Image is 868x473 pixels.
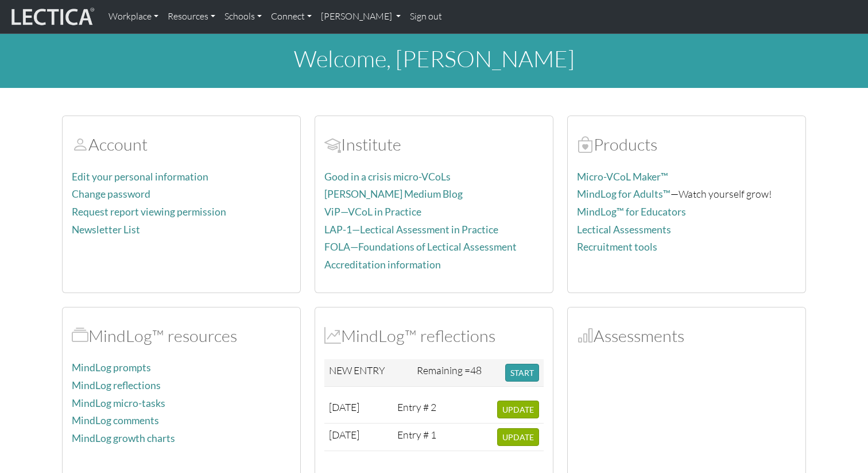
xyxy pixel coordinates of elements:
[577,206,686,218] a: MindLog™ for Educators
[324,206,421,218] a: ViP—VCoL in Practice
[577,134,796,155] h2: Products
[577,171,668,183] a: Micro-VCoL Maker™
[72,432,175,444] a: MindLog growth charts
[412,359,501,387] td: Remaining =
[324,359,412,387] td: NEW ENTRY
[324,326,544,346] h2: MindLog™ reflections
[72,362,151,374] a: MindLog prompts
[72,224,140,236] a: Newsletter List
[393,424,444,451] td: Entry # 1
[72,188,150,200] a: Change password
[324,171,451,183] a: Good in a crisis micro-VCoLs
[72,134,88,155] span: Account
[316,5,405,29] a: [PERSON_NAME]
[502,405,534,414] span: UPDATE
[104,5,163,29] a: Workplace
[497,401,539,418] button: UPDATE
[393,396,444,424] td: Entry # 2
[505,364,539,382] button: START
[324,188,463,200] a: [PERSON_NAME] Medium Blog
[266,5,316,29] a: Connect
[577,186,796,202] p: —Watch yourself grow!
[220,5,266,29] a: Schools
[577,325,594,346] span: Assessments
[502,432,534,442] span: UPDATE
[577,188,671,200] a: MindLog for Adults™
[329,428,359,441] span: [DATE]
[163,5,220,29] a: Resources
[324,134,544,155] h2: Institute
[329,401,359,413] span: [DATE]
[324,224,498,236] a: LAP-1—Lectical Assessment in Practice
[470,364,482,376] span: 48
[72,397,165,409] a: MindLog micro-tasks
[324,325,341,346] span: MindLog
[577,134,594,155] span: Products
[324,134,341,155] span: Account
[324,241,517,253] a: FOLA—Foundations of Lectical Assessment
[9,6,95,28] img: lecticalive
[72,379,161,391] a: MindLog reflections
[497,428,539,446] button: UPDATE
[577,326,796,346] h2: Assessments
[72,206,226,218] a: Request report viewing permission
[405,5,447,29] a: Sign out
[72,134,291,155] h2: Account
[577,224,671,236] a: Lectical Assessments
[324,259,441,271] a: Accreditation information
[72,326,291,346] h2: MindLog™ resources
[72,414,159,426] a: MindLog comments
[72,325,88,346] span: MindLog™ resources
[577,241,657,253] a: Recruitment tools
[72,171,208,183] a: Edit your personal information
